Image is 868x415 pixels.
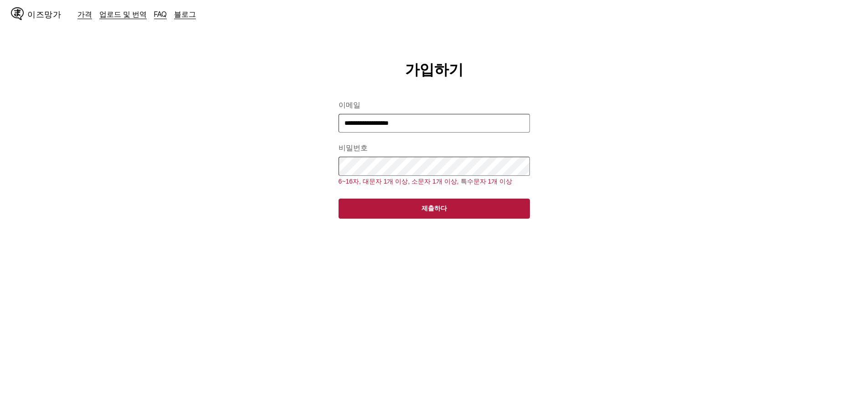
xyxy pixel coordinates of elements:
a: FAQ [154,10,167,19]
font: 제출하다 [421,205,447,212]
a: 블로그 [174,10,196,19]
font: 비밀번호 [339,144,368,152]
font: 6~16자, 대문자 1개 이상, 소문자 1개 이상, 특수문자 1개 이상 [339,178,513,185]
a: IsManga 로고이즈망가 [11,7,77,22]
button: 제출하다 [339,199,530,219]
font: 가입하기 [405,61,463,78]
a: 가격 [77,10,92,19]
font: 이즈망가 [27,10,61,19]
font: 이메일 [339,101,360,109]
a: 업로드 및 번역 [99,10,147,19]
img: IsManga 로고 [11,7,24,20]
